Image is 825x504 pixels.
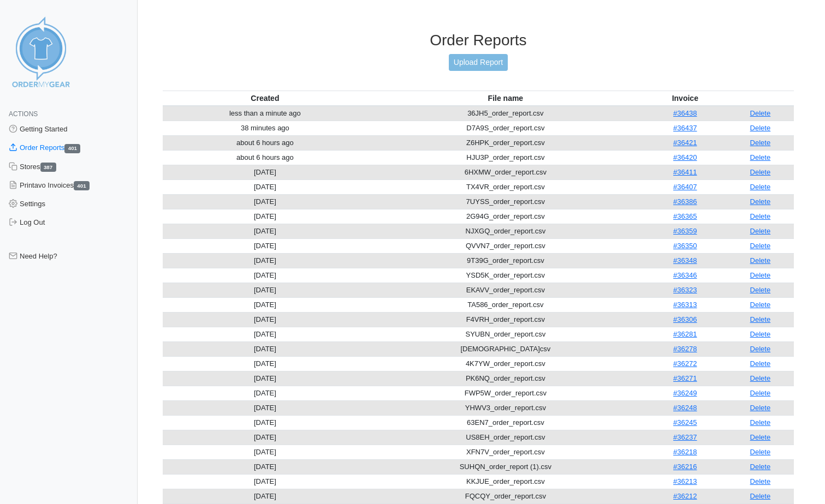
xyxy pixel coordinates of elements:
[673,124,697,132] a: #36437
[163,31,794,50] h3: Order Reports
[40,163,56,172] span: 387
[367,297,644,312] td: TA586_order_report.csv
[673,153,697,161] a: #36420
[163,165,367,179] td: [DATE]
[367,121,644,135] td: D7A9S_order_report.csv
[673,330,697,338] a: #36281
[673,374,697,382] a: #36271
[673,212,697,220] a: #36365
[750,109,771,117] a: Delete
[163,356,367,371] td: [DATE]
[673,168,697,176] a: #36411
[163,445,367,459] td: [DATE]
[750,404,771,412] a: Delete
[74,181,90,190] span: 401
[673,197,697,206] a: #36386
[163,459,367,474] td: [DATE]
[367,489,644,503] td: FQCQY_order_report.csv
[163,253,367,268] td: [DATE]
[750,389,771,397] a: Delete
[673,359,697,368] a: #36272
[673,227,697,235] a: #36359
[367,459,644,474] td: SUHQN_order_report (1).csv
[9,110,38,118] span: Actions
[673,492,697,500] a: #36212
[163,312,367,327] td: [DATE]
[750,330,771,338] a: Delete
[367,415,644,430] td: 63EN7_order_report.csv
[367,209,644,224] td: 2G94G_order_report.csv
[644,91,727,106] th: Invoice
[750,286,771,294] a: Delete
[367,283,644,297] td: EKAVV_order_report.csv
[673,256,697,265] a: #36348
[163,400,367,415] td: [DATE]
[163,283,367,297] td: [DATE]
[367,238,644,253] td: QVVN7_order_report.csv
[449,54,508,71] a: Upload Report
[750,448,771,456] a: Delete
[367,312,644,327] td: F4VRH_order_report.csv
[163,371,367,386] td: [DATE]
[750,153,771,161] a: Delete
[367,91,644,106] th: File name
[750,433,771,441] a: Delete
[367,400,644,415] td: YHWV3_order_report.csv
[163,224,367,238] td: [DATE]
[673,404,697,412] a: #36248
[673,463,697,471] a: #36216
[750,227,771,235] a: Delete
[750,374,771,382] a: Delete
[750,139,771,147] a: Delete
[750,301,771,309] a: Delete
[163,268,367,283] td: [DATE]
[163,209,367,224] td: [DATE]
[673,477,697,485] a: #36213
[673,389,697,397] a: #36249
[367,327,644,341] td: SYUBN_order_report.csv
[367,356,644,371] td: 4K7YW_order_report.csv
[367,371,644,386] td: PK6NQ_order_report.csv
[673,448,697,456] a: #36218
[750,315,771,323] a: Delete
[367,150,644,165] td: HJU3P_order_report.csv
[750,492,771,500] a: Delete
[367,106,644,121] td: 36JH5_order_report.csv
[367,253,644,268] td: 9T39G_order_report.csv
[163,150,367,165] td: about 6 hours ago
[750,359,771,368] a: Delete
[673,301,697,309] a: #36313
[163,430,367,445] td: [DATE]
[750,183,771,191] a: Delete
[673,109,697,117] a: #36438
[750,256,771,265] a: Delete
[367,268,644,283] td: YSD5K_order_report.csv
[673,433,697,441] a: #36237
[64,144,80,153] span: 401
[673,271,697,279] a: #36346
[163,106,367,121] td: less than a minute ago
[367,474,644,489] td: KKJUE_order_report.csv
[367,341,644,356] td: [DEMOGRAPHIC_DATA]csv
[673,139,697,147] a: #36421
[163,386,367,400] td: [DATE]
[367,224,644,238] td: NJXGQ_order_report.csv
[673,418,697,427] a: #36245
[367,430,644,445] td: US8EH_order_report.csv
[163,121,367,135] td: 38 minutes ago
[163,489,367,503] td: [DATE]
[367,194,644,209] td: 7UYSS_order_report.csv
[367,179,644,194] td: TX4VR_order_report.csv
[163,194,367,209] td: [DATE]
[673,345,697,353] a: #36278
[750,477,771,485] a: Delete
[367,135,644,150] td: Z6HPK_order_report.csv
[163,341,367,356] td: [DATE]
[750,418,771,427] a: Delete
[673,183,697,191] a: #36407
[750,242,771,250] a: Delete
[750,168,771,176] a: Delete
[750,212,771,220] a: Delete
[163,91,367,106] th: Created
[750,197,771,206] a: Delete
